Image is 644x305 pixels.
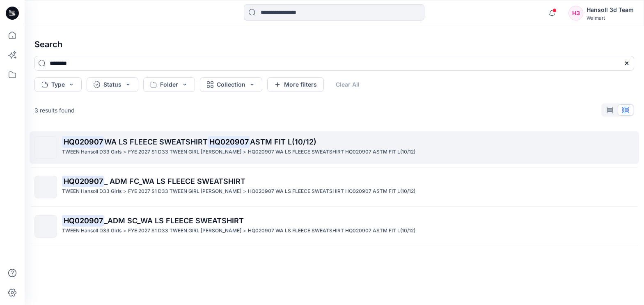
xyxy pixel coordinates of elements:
p: HQ020907 WA LS FLEECE SWEATSHIRT HQ020907 ASTM FIT L(10/12) [248,227,415,235]
button: Type [34,77,82,92]
p: FYE 2027 S1 D33 TWEEN GIRL HANSOLL [128,227,241,235]
button: Folder [143,77,195,92]
p: HQ020907 WA LS FLEECE SWEATSHIRT HQ020907 ASTM FIT L(10/12) [248,148,415,156]
div: Walmart [587,15,634,21]
button: Collection [200,77,262,92]
p: 3 results found [34,106,75,115]
button: More filters [267,77,324,92]
div: Hansoll 3d Team [587,5,634,15]
p: HQ020907 WA LS FLEECE SWEATSHIRT HQ020907 ASTM FIT L(10/12) [248,187,415,196]
p: FYE 2027 S1 D33 TWEEN GIRL HANSOLL [128,187,241,196]
a: HQ020907_ADM SC_WA LS FLEECE SWEATSHIRTTWEEN Hansoll D33 Girls>FYE 2027 S1 D33 TWEEN GIRL [PERSON... [30,210,639,243]
p: TWEEN Hansoll D33 Girls [62,227,121,235]
p: FYE 2027 S1 D33 TWEEN GIRL HANSOLL [128,148,241,156]
p: > [243,187,246,196]
a: HQ020907WA LS FLEECE SWEATSHIRTHQ020907ASTM FIT L(10/12)TWEEN Hansoll D33 Girls>FYE 2027 S1 D33 T... [30,131,639,164]
button: Status [87,77,138,92]
mark: HQ020907 [62,175,104,187]
a: HQ020907_ ADM FC_WA LS FLEECE SWEATSHIRTTWEEN Hansoll D33 Girls>FYE 2027 S1 D33 TWEEN GIRL [PERSO... [30,171,639,203]
mark: HQ020907 [62,215,104,226]
p: TWEEN Hansoll D33 Girls [62,148,121,156]
mark: HQ020907 [62,136,104,147]
span: ASTM FIT L(10/12) [250,138,316,146]
p: > [123,148,126,156]
span: WA LS FLEECE SWEATSHIRT [104,138,208,146]
p: > [123,187,126,196]
p: > [243,148,246,156]
h4: Search [28,33,641,56]
mark: HQ020907 [208,136,250,147]
p: > [243,227,246,235]
p: TWEEN Hansoll D33 Girls [62,187,121,196]
div: H3 [568,6,583,21]
p: > [123,227,126,235]
span: _ADM SC_WA LS FLEECE SWEATSHIRT [104,216,244,225]
span: _ ADM FC_WA LS FLEECE SWEATSHIRT [104,177,245,186]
